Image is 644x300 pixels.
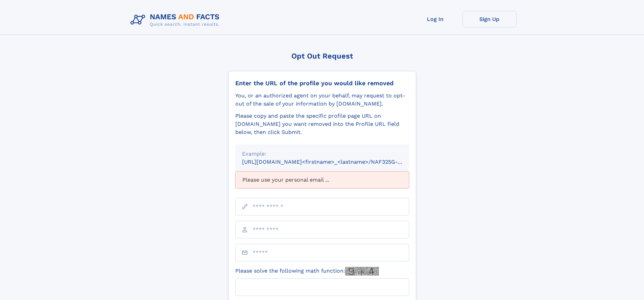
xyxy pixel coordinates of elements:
div: Enter the URL of the profile you would like removed [235,79,409,87]
div: Please copy and paste the specific profile page URL on [DOMAIN_NAME] you want removed into the Pr... [235,112,409,136]
a: Sign Up [462,11,517,27]
div: Please use your personal email ... [235,171,409,188]
label: Please solve the following math function: [235,267,379,276]
div: Opt Out Request [228,52,416,60]
div: You, or an authorized agent on your behalf, may request to opt-out of the sale of your informatio... [235,92,409,108]
a: Log In [408,11,462,27]
div: Example: [242,150,402,158]
img: Logo Names and Facts [128,11,225,29]
small: [URL][DOMAIN_NAME]<firstname>_<lastname>/NAF325G-xxxxxxxx [242,159,422,165]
